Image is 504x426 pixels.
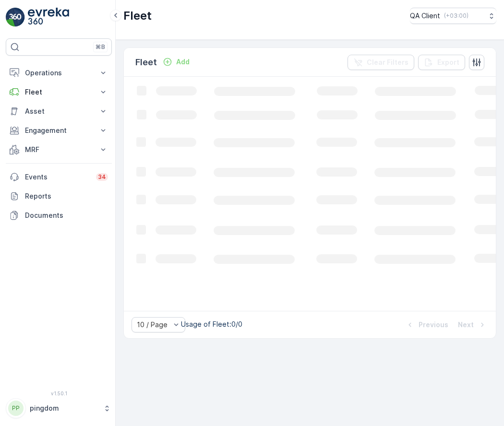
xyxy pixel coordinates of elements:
[418,55,465,70] button: Export
[25,211,108,220] p: Documents
[6,390,112,396] span: v 1.50.1
[181,319,242,329] p: Usage of Fleet : 0/0
[457,319,488,331] button: Next
[6,167,112,187] a: Events34
[25,68,93,78] p: Operations
[6,83,112,102] button: Fleet
[348,55,414,70] button: Clear Filters
[419,320,448,330] p: Previous
[25,126,93,135] p: Engagement
[410,11,440,21] p: QA Client
[410,8,496,24] button: QA Client(+03:00)
[176,57,190,67] p: Add
[367,58,408,67] p: Clear Filters
[6,187,112,206] a: Reports
[404,319,449,331] button: Previous
[25,106,93,116] p: Asset
[6,63,112,83] button: Operations
[25,145,93,154] p: MRF
[444,12,468,20] p: ( +03:00 )
[6,102,112,121] button: Asset
[98,173,106,181] p: 34
[159,56,193,68] button: Add
[6,121,112,140] button: Engagement
[6,140,112,159] button: MRF
[25,87,93,97] p: Fleet
[25,191,108,201] p: Reports
[6,398,112,418] button: PPpingdom
[437,58,459,67] p: Export
[25,172,90,182] p: Events
[30,403,98,413] p: pingdom
[8,401,24,416] div: PP
[458,320,474,330] p: Next
[135,56,157,69] p: Fleet
[6,8,25,27] img: logo
[28,8,69,27] img: logo_light-DOdMpM7g.png
[6,206,112,225] a: Documents
[123,8,152,24] p: Fleet
[96,43,105,51] p: ⌘B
